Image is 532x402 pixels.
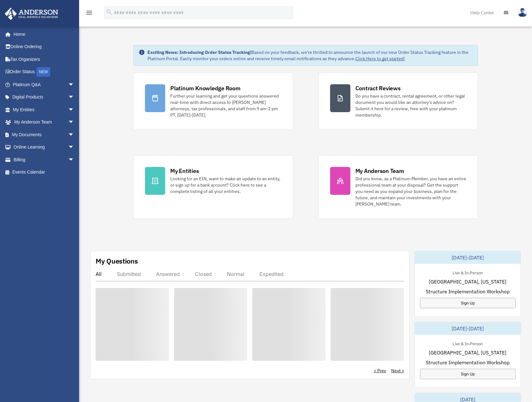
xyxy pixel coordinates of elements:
span: arrow_drop_down [68,153,81,166]
span: arrow_drop_down [68,128,81,141]
img: User Pic [518,8,527,17]
div: Expedited [260,271,284,277]
div: Did you know, as a Platinum Member, you have an entire professional team at your disposal? Get th... [355,175,466,207]
i: search [106,9,113,16]
div: Contract Reviews [355,84,401,92]
div: My Anderson Team [355,167,404,175]
a: My Anderson Team Did you know, as a Platinum Member, you have an entire professional team at your... [318,155,478,219]
a: < Prev [374,367,386,374]
div: Closed [195,271,212,277]
div: Answered [156,271,180,277]
div: My Questions [96,256,138,266]
div: Normal [227,271,244,277]
img: Anderson Advisors Platinum Portal [3,8,60,20]
span: Structure Implementation Workshop [426,288,510,295]
a: Sign Up [420,369,516,379]
span: [GEOGRAPHIC_DATA], [US_STATE] [429,349,506,356]
span: [GEOGRAPHIC_DATA], [US_STATE] [429,278,506,285]
div: Live & In-Person [448,340,488,347]
div: [DATE]-[DATE] [415,251,521,264]
div: All [96,271,102,277]
a: My Entitiesarrow_drop_down [4,103,84,116]
div: Looking for an EIN, want to make an update to an entity, or sign up for a bank account? Click her... [170,175,281,195]
a: Online Ordering [4,41,84,53]
a: Online Learningarrow_drop_down [4,141,84,154]
div: Do you have a contract, rental agreement, or other legal document you would like an attorney's ad... [355,93,466,118]
a: Platinum Q&Aarrow_drop_down [4,78,84,91]
span: arrow_drop_down [68,91,81,104]
div: [DATE]-[DATE] [415,322,521,335]
a: Order StatusNEW [4,66,84,79]
a: Tax Organizers [4,53,84,66]
a: Platinum Knowledge Room Further your learning and get your questions answered real-time with dire... [133,73,293,130]
div: My Entities [170,167,199,175]
span: arrow_drop_down [68,116,81,129]
a: Sign Up [420,298,516,308]
span: Structure Implementation Workshop [426,359,510,366]
a: Billingarrow_drop_down [4,153,84,166]
a: My Documentsarrow_drop_down [4,128,84,141]
div: Further your learning and get your questions answered real-time with direct access to [PERSON_NAM... [170,93,281,118]
i: menu [85,9,93,16]
a: My Entities Looking for an EIN, want to make an update to an entity, or sign up for a bank accoun... [133,155,293,219]
div: Live & In-Person [448,269,488,276]
div: Submitted [117,271,141,277]
a: Click Here to get started! [355,56,405,61]
a: menu [85,11,93,16]
div: Platinum Knowledge Room [170,84,241,92]
a: Contract Reviews Do you have a contract, rental agreement, or other legal document you would like... [318,73,478,130]
span: arrow_drop_down [68,103,81,116]
div: Based on your feedback, we're thrilled to announce the launch of our new Order Status Tracking fe... [147,49,473,62]
span: arrow_drop_down [68,141,81,154]
a: My Anderson Teamarrow_drop_down [4,116,84,129]
a: Next > [391,367,404,374]
a: Digital Productsarrow_drop_down [4,91,84,104]
div: NEW [36,67,50,77]
strong: Exciting News: Introducing Order Status Tracking! [147,49,251,55]
a: Home [4,28,81,41]
span: arrow_drop_down [68,78,81,91]
a: Events Calendar [4,166,84,179]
